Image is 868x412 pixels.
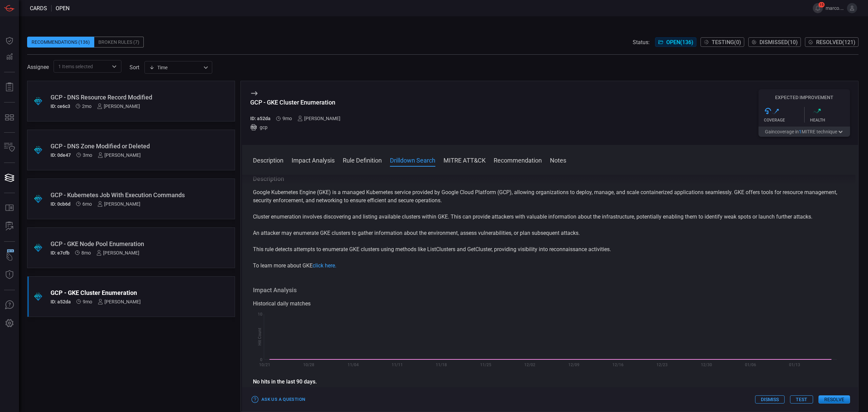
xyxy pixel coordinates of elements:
[656,362,668,367] text: 12/23
[98,299,141,304] div: [PERSON_NAME]
[813,3,823,13] button: 15
[253,378,317,385] strong: No hits in the last 90 days.
[253,213,847,221] p: Cluster enumeration involves discovering and listing available clusters within GKE. This can prov...
[701,37,744,47] button: Testing(0)
[83,299,92,304] span: Dec 11, 2024 6:22 AM
[253,300,847,308] div: Historical daily matches
[257,328,262,345] text: Hit Count
[58,63,93,70] span: 1 Items selected
[1,248,18,265] button: Wingman
[1,33,18,49] button: Dashboard
[764,118,804,123] div: Coverage
[51,250,70,256] h5: ID: e7cfb
[259,362,270,367] text: 10/21
[51,289,186,296] div: GCP - GKE Cluster Enumeration
[282,116,292,121] span: Dec 11, 2024 6:22 AM
[666,39,693,45] span: Open ( 136 )
[27,64,49,70] span: Assignee
[82,201,92,207] span: Mar 11, 2025 5:37 AM
[130,64,139,71] label: sort
[1,139,18,156] button: Inventory
[250,394,307,405] button: Ask Us a Question
[1,315,18,332] button: Preferences
[51,191,186,199] div: GCP - Kubernetes Job With Execution Commands
[748,37,801,47] button: Dismissed(10)
[27,37,94,48] div: Recommendations (136)
[260,357,262,362] text: 0
[253,286,847,294] h3: Impact Analysis
[97,201,140,207] div: [PERSON_NAME]
[94,37,144,48] div: Broken Rules (7)
[82,104,92,109] span: Jun 25, 2025 6:18 AM
[550,156,566,164] button: Notes
[1,267,18,283] button: Threat Intelligence
[443,156,486,164] button: MITRE ATT&CK
[1,297,18,313] button: Ask Us A Question
[348,362,359,367] text: 11/04
[568,362,579,367] text: 12/09
[818,395,850,404] button: Resolve
[494,156,542,164] button: Recommendation
[51,143,186,150] div: GCP - DNS Zone Modified or Deleted
[1,109,18,126] button: MITRE - Detection Posture
[149,64,201,71] div: Time
[253,262,847,270] p: To learn more about GKE
[789,362,800,367] text: 01/13
[83,152,92,158] span: Jun 09, 2025 5:41 AM
[436,362,447,367] text: 11/18
[1,200,18,216] button: Rule Catalog
[96,250,139,256] div: [PERSON_NAME]
[250,116,271,121] h5: ID: a52da
[51,299,71,304] h5: ID: a52da
[297,116,340,121] div: [PERSON_NAME]
[1,49,18,65] button: Detections
[51,104,70,109] h5: ID: ce6c3
[758,95,850,100] h5: Expected Improvement
[303,362,314,367] text: 10/28
[826,5,844,11] span: marco.[PERSON_NAME]
[1,170,18,186] button: Cards
[292,156,335,164] button: Impact Analysis
[51,152,71,158] h5: ID: 0de47
[110,62,119,71] button: Open
[343,156,382,164] button: Rule Definition
[745,362,756,367] text: 01/06
[51,94,186,101] div: GCP - DNS Resource Record Modified
[253,245,847,254] p: This rule detects attempts to enumerate GKE clusters using methods like ListClusters and GetClust...
[612,362,624,367] text: 12/16
[250,124,346,131] div: gcp
[253,188,847,205] p: Google Kubernetes Engine (GKE) is a managed Kubernetes service provided by Google Cloud Platform ...
[480,362,491,367] text: 11/25
[51,201,71,207] h5: ID: 0cb6d
[712,39,741,45] span: Testing ( 0 )
[56,5,70,12] span: open
[51,240,186,247] div: GCP - GKE Node Pool Enumeration
[810,118,850,123] div: Health
[98,152,141,158] div: [PERSON_NAME]
[390,156,435,164] button: Drilldown Search
[250,99,346,106] div: GCP - GKE Cluster Enumeration
[790,395,813,404] button: Test
[758,127,850,137] button: Gaincoverage in1MITRE technique
[1,79,18,95] button: Reports
[97,104,140,109] div: [PERSON_NAME]
[633,39,650,45] span: Status:
[313,262,336,269] a: click here.
[30,5,47,12] span: Cards
[655,37,696,47] button: Open(136)
[81,250,91,256] span: Dec 25, 2024 6:03 AM
[805,37,859,47] button: Resolved(121)
[818,2,825,7] span: 15
[258,312,262,317] text: 10
[253,229,847,237] p: An attacker may enumerate GKE clusters to gather information about the environment, assess vulner...
[816,39,855,45] span: Resolved ( 121 )
[524,362,535,367] text: 12/02
[755,395,785,404] button: Dismiss
[253,156,283,164] button: Description
[799,129,802,134] span: 1
[701,362,712,367] text: 12/30
[1,218,18,235] button: ALERT ANALYSIS
[759,39,798,45] span: Dismissed ( 10 )
[392,362,403,367] text: 11/11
